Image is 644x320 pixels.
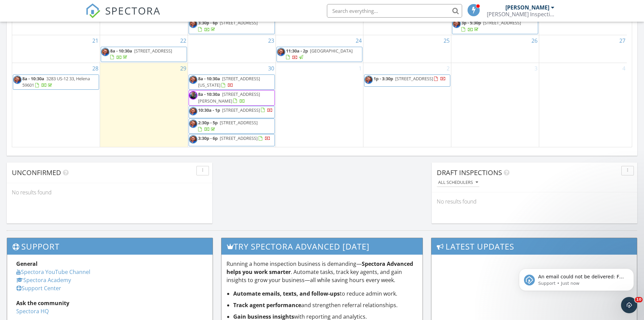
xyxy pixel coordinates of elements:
img: capture.jpg [13,76,22,84]
a: 8a - 10:30a [STREET_ADDRESS] [110,48,172,60]
a: 8a - 10:30a 3283 US-12 33, Helena 59601 [13,74,99,90]
a: 10:30a - 1p [STREET_ADDRESS] [189,106,275,118]
p: Running a home inspection business is demanding— . Automate tasks, track key agents, and gain ins... [226,260,418,284]
img: capture.jpg [189,20,197,28]
a: 2:30p - 5p [STREET_ADDRESS] [189,119,275,134]
a: 8a - 10:30a [STREET_ADDRESS][PERSON_NAME] [189,90,275,105]
span: [STREET_ADDRESS] [134,48,172,54]
a: 11:30a - 2p [GEOGRAPHIC_DATA] [277,47,363,62]
a: 8a - 10:30a [STREET_ADDRESS][PERSON_NAME] [198,91,260,104]
button: All schedulers [437,178,479,187]
td: Go to September 23, 2025 [188,35,276,63]
td: Go to September 29, 2025 [100,63,188,147]
a: 1p - 3:30p [STREET_ADDRESS] [374,76,446,82]
span: 3:30p - 6p [198,20,218,26]
span: [STREET_ADDRESS] [483,20,521,26]
li: to reduce admin work. [233,290,418,298]
a: 3:30p - 6p [STREET_ADDRESS] [189,19,275,34]
strong: General [16,260,38,268]
a: 3:30p - 6p [STREET_ADDRESS] [189,134,275,146]
span: 10 [635,297,643,302]
td: Go to September 24, 2025 [276,35,363,63]
span: [STREET_ADDRESS] [220,120,258,126]
span: 8a - 10:30a [198,91,220,97]
a: 8a - 10:30a [STREET_ADDRESS][US_STATE] [198,76,260,88]
img: The Best Home Inspection Software - Spectora [86,3,100,18]
div: No results found [432,192,637,211]
span: 8a - 10:30a [22,76,44,82]
a: Go to September 22, 2025 [179,35,188,46]
span: [GEOGRAPHIC_DATA] [310,48,353,54]
span: SPECTORA [105,3,161,18]
a: 8a - 10:30a [STREET_ADDRESS] [101,47,187,62]
a: 3:30p - 6p [STREET_ADDRESS] [198,20,258,32]
input: Search everything... [327,4,462,18]
td: Go to September 30, 2025 [188,63,276,147]
img: img0061.jpg [189,91,197,100]
a: 3:30p - 6p [STREET_ADDRESS] [198,135,270,141]
a: Go to September 26, 2025 [530,35,539,46]
span: 1p - 3:30p [374,76,393,82]
h3: Latest Updates [431,238,637,255]
td: Go to September 27, 2025 [539,35,627,63]
span: [STREET_ADDRESS] [220,135,258,141]
img: capture.jpg [364,76,373,84]
span: 8a - 10:30a [110,48,132,54]
a: Go to October 2, 2025 [445,63,451,74]
a: Go to September 21, 2025 [91,35,100,46]
span: [STREET_ADDRESS][US_STATE] [198,76,260,88]
td: Go to October 4, 2025 [539,63,627,147]
a: Spectora Academy [16,276,71,284]
a: 11:30a - 2p [GEOGRAPHIC_DATA] [286,48,353,60]
a: Go to September 23, 2025 [267,35,276,46]
a: Go to September 30, 2025 [267,63,276,74]
span: 3p - 5:30p [461,20,481,26]
span: [STREET_ADDRESS] [395,76,433,82]
a: SPECTORA [86,9,161,23]
strong: Track agent performance [233,301,301,309]
a: 8a - 10:30a 3283 US-12 33, Helena 59601 [22,76,90,88]
a: 1p - 3:30p [STREET_ADDRESS] [364,74,450,87]
img: capture.jpg [277,48,285,56]
td: Go to September 28, 2025 [12,63,100,147]
img: capture.jpg [101,48,110,56]
td: Go to October 1, 2025 [276,63,363,147]
a: 3p - 5:30p [STREET_ADDRESS] [461,20,521,32]
div: No results found [7,183,212,201]
span: Unconfirmed [12,168,61,177]
a: Go to October 3, 2025 [533,63,539,74]
a: Go to September 28, 2025 [91,63,100,74]
a: Spectora YouTube Channel [16,268,90,276]
a: Go to October 4, 2025 [621,63,627,74]
span: 8a - 10:30a [198,76,220,82]
img: capture.jpg [452,20,461,28]
span: 3:30p - 6p [198,135,218,141]
a: Spectora HQ [16,307,49,315]
a: Go to October 1, 2025 [357,63,363,74]
a: Go to September 27, 2025 [618,35,627,46]
a: 2:30p - 5p [STREET_ADDRESS] [198,120,258,132]
div: Ask the community [16,299,204,307]
td: Go to September 21, 2025 [12,35,100,63]
a: Go to September 25, 2025 [442,35,451,46]
strong: Automate emails, texts, and follow-ups [233,290,340,297]
td: Go to October 3, 2025 [451,63,539,147]
a: 3p - 5:30p [STREET_ADDRESS] [452,19,538,34]
a: 8a - 10:30a [STREET_ADDRESS][US_STATE] [189,74,275,90]
a: Go to September 29, 2025 [179,63,188,74]
td: Go to September 22, 2025 [100,35,188,63]
div: Moore Inspections LLC [487,11,554,18]
img: capture.jpg [189,120,197,128]
span: 2:30p - 5p [198,120,218,126]
td: Go to September 26, 2025 [451,35,539,63]
iframe: Intercom notifications message [509,254,644,302]
a: Go to September 24, 2025 [354,35,363,46]
img: capture.jpg [189,135,197,144]
h3: Support [7,238,213,255]
li: and strengthen referral relationships. [233,301,418,309]
span: 3283 US-12 33, Helena 59601 [22,76,90,88]
span: [STREET_ADDRESS][PERSON_NAME] [198,91,260,104]
strong: Spectora Advanced helps you work smarter [226,260,413,276]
